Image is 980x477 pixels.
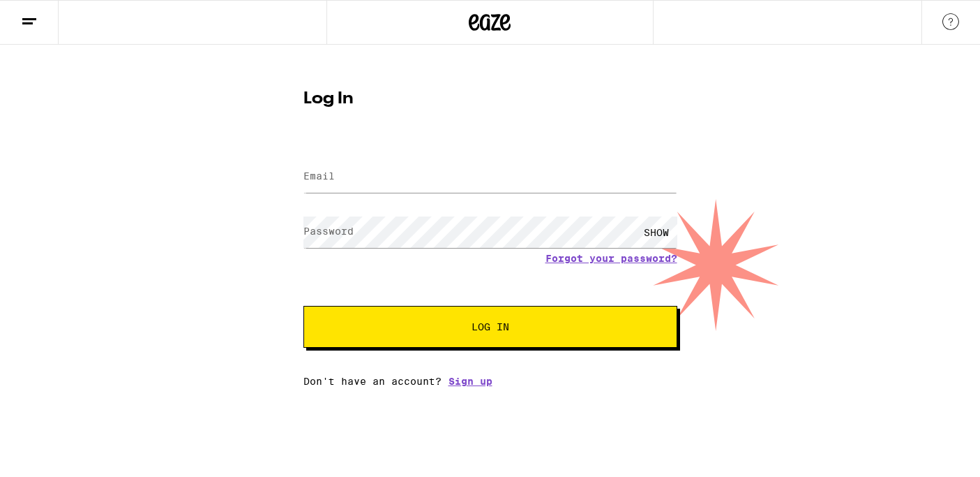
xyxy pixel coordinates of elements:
span: Log In [472,322,509,332]
label: Email [303,170,335,182]
h1: Log In [303,91,677,108]
label: Password [303,226,354,237]
button: Log In [303,306,677,348]
div: Don't have an account? [303,376,677,387]
input: Email [303,161,677,193]
a: Sign up [448,376,492,387]
a: Forgot your password? [545,253,677,264]
div: SHOW [635,217,677,248]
